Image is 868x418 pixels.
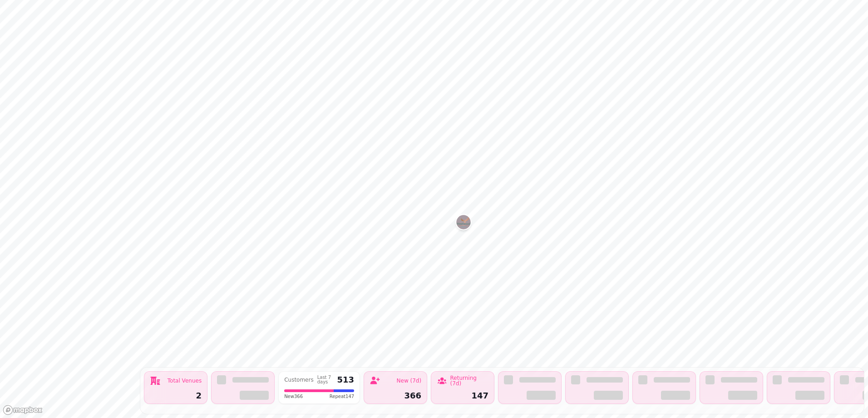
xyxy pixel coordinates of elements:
[284,377,314,383] div: Customers
[168,378,202,383] div: Total Venues
[370,392,421,400] div: 366
[330,393,354,400] span: Repeat 147
[337,376,355,384] div: 513
[450,375,489,386] div: Returning (7d)
[317,375,334,384] div: Last 7 days
[437,392,488,400] div: 147
[150,392,202,400] div: 2
[397,378,422,383] div: New (7d)
[284,393,303,400] span: New 366
[456,215,471,232] div: Map marker
[456,215,471,229] button: Weetwood Hotel Free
